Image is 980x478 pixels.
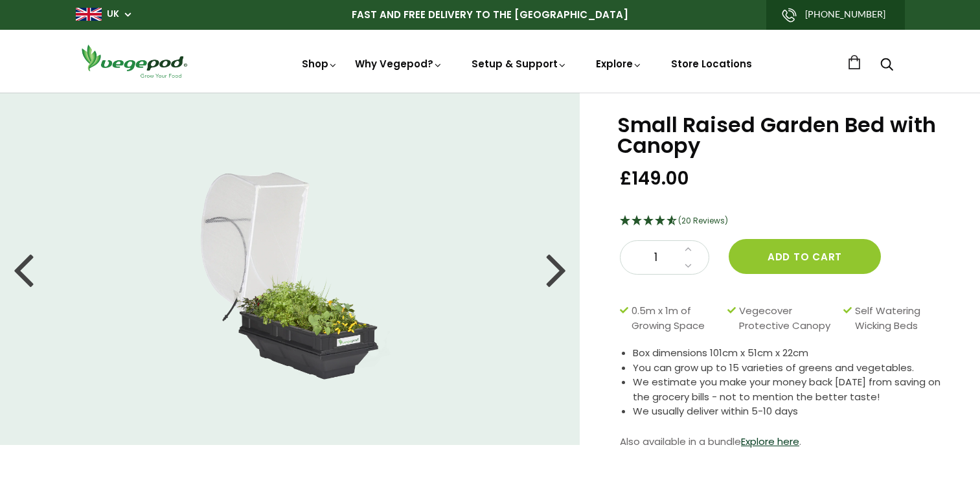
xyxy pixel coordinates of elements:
[302,57,338,71] a: Shop
[681,258,696,275] a: Decrease quantity by 1
[633,249,678,266] span: 1
[739,304,836,333] span: Vegecover Protective Canopy
[678,215,728,226] span: (20 Reviews)
[741,435,799,448] a: Explore here
[107,8,119,21] a: UK
[671,57,752,71] a: Store Locations
[620,213,948,230] div: 4.75 Stars - 20 Reviews
[632,304,721,333] span: 0.5m x 1m of Growing Space
[681,241,696,258] a: Increase quantity by 1
[633,375,948,404] li: We estimate you make your money back [DATE] from saving on the grocery bills - not to mention the...
[596,57,643,71] a: Explore
[855,304,941,333] span: Self Watering Wicking Beds
[182,155,398,382] img: Small Raised Garden Bed with Canopy
[472,57,567,71] a: Setup & Support
[633,346,948,361] li: Box dimensions 101cm x 51cm x 22cm
[620,432,948,451] p: Also available in a bundle .
[620,166,689,190] span: £149.00
[617,115,948,156] h1: Small Raised Garden Bed with Canopy
[633,404,948,419] li: We usually deliver within 5-10 days
[729,239,881,274] button: Add to cart
[633,361,948,376] li: You can grow up to 15 varieties of greens and vegetables.
[355,57,443,71] a: Why Vegepod?
[880,59,893,73] a: Search
[76,43,192,80] img: Vegepod
[76,8,102,21] img: gb_large.png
